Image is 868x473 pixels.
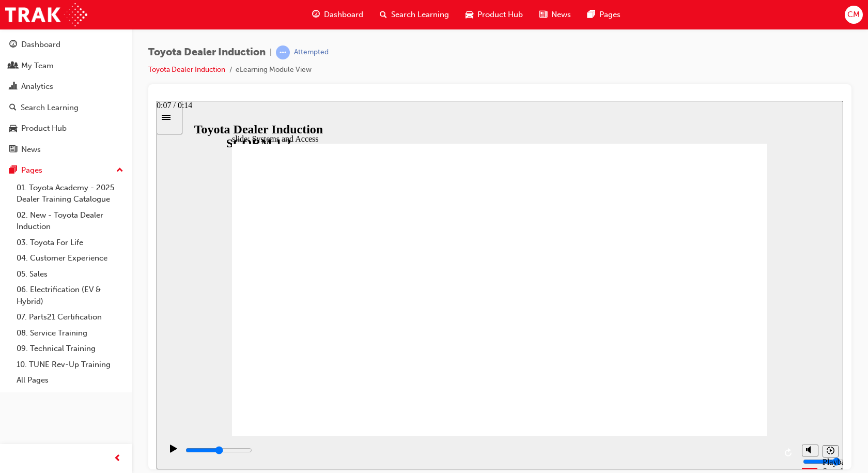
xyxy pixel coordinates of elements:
[531,4,579,25] a: news-iconNews
[12,341,128,357] a: 09. Technical Training
[294,48,329,57] div: Attempted
[466,8,473,21] span: car-icon
[9,103,17,113] span: search-icon
[599,9,621,21] span: Pages
[312,8,320,21] span: guage-icon
[324,9,363,21] span: Dashboard
[477,9,523,21] span: Product Hub
[457,4,531,25] a: car-iconProduct Hub
[21,60,54,72] div: My Team
[9,124,17,133] span: car-icon
[114,452,121,465] span: prev-icon
[21,164,42,176] div: Pages
[4,161,128,180] button: Pages
[9,145,17,155] span: news-icon
[4,140,128,159] a: News
[4,33,128,161] button: DashboardMy TeamAnalyticsSearch LearningProduct HubNews
[12,325,128,341] a: 08. Service Training
[645,344,662,356] button: Mute (Ctrl+Alt+M)
[21,39,60,51] div: Dashboard
[640,335,681,369] div: misc controls
[539,8,547,21] span: news-icon
[21,81,53,93] div: Analytics
[116,164,123,177] span: up-icon
[4,35,128,54] a: Dashboard
[12,180,128,207] a: 01. Toyota Academy - 2025 Dealer Training Catalogue
[12,235,128,251] a: 03. Toyota For Life
[4,77,128,96] a: Analytics
[5,335,640,369] div: playback controls
[625,344,640,360] button: Replay (Ctrl+Alt+R)
[236,64,312,76] li: eLearning Module View
[9,166,17,175] span: pages-icon
[845,6,863,24] button: CM
[5,343,23,361] button: Play (Ctrl+Alt+P)
[21,123,67,134] div: Product Hub
[12,357,128,373] a: 10. TUNE Rev-Up Training
[304,4,371,25] a: guage-iconDashboard
[21,102,79,114] div: Search Learning
[5,3,87,26] img: Trak
[12,282,128,309] a: 06. Electrification (EV & Hybrid)
[270,47,272,58] span: |
[4,98,128,117] a: Search Learning
[380,8,387,21] span: search-icon
[12,309,128,325] a: 07. Parts21 Certification
[9,82,17,91] span: chart-icon
[12,372,128,388] a: All Pages
[4,119,128,138] a: Product Hub
[12,266,128,282] a: 05. Sales
[391,9,449,21] span: Search Learning
[9,40,17,50] span: guage-icon
[371,4,457,25] a: search-iconSearch Learning
[9,62,17,71] span: people-icon
[666,357,681,375] div: Playback Speed
[847,9,860,21] span: CM
[551,9,571,21] span: News
[21,144,41,156] div: News
[4,56,128,75] a: My Team
[646,357,713,365] input: volume
[587,8,595,21] span: pages-icon
[666,344,682,357] button: Playback speed
[12,207,128,235] a: 02. New - Toyota Dealer Induction
[148,47,266,58] span: Toyota Dealer Induction
[579,4,629,25] a: pages-iconPages
[12,250,128,266] a: 04. Customer Experience
[276,45,290,59] span: learningRecordVerb_ATTEMPT-icon
[29,345,96,354] input: slide progress
[148,65,225,74] a: Toyota Dealer Induction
